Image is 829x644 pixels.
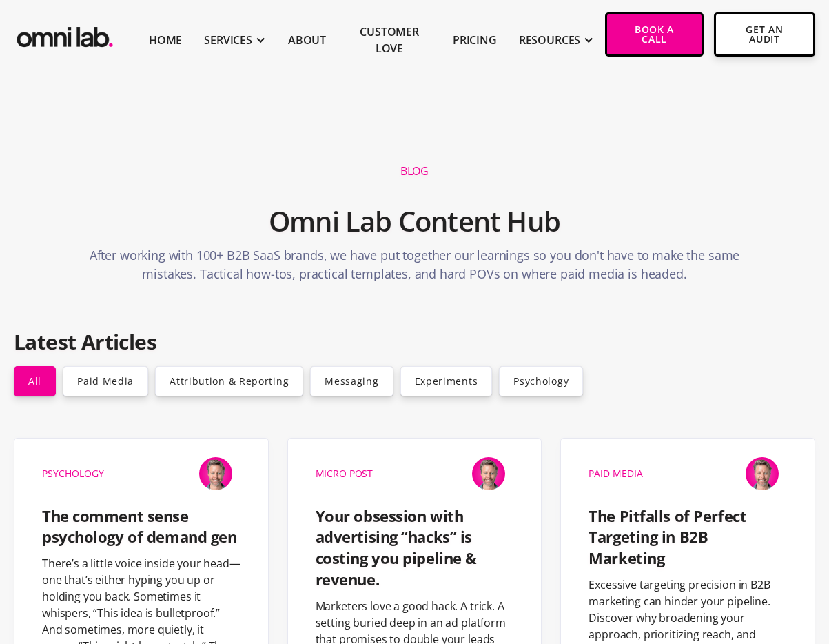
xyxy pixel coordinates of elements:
[14,329,815,355] h2: Latest Articles
[519,32,581,48] div: RESOURCES
[316,497,514,590] a: Your obsession with advertising “hacks” is costing you pipeline & revenue.
[14,17,116,50] a: home
[42,505,240,548] h4: The comment sense psychology of demand gen
[316,464,373,483] div: Micro Post
[348,23,431,57] a: Customer Love
[605,12,704,57] a: Book a Call
[288,32,326,48] a: About
[581,484,829,644] iframe: Chat Widget
[42,497,240,548] a: The comment sense psychology of demand gen
[464,449,513,499] img: Jason Steele
[42,469,104,479] div: Psychology
[499,366,583,396] a: Psychology
[149,32,182,48] a: Home
[269,197,560,246] h2: Omni Lab Content Hub
[400,366,493,396] a: Experiments
[714,12,815,57] a: Get An Audit
[400,164,429,179] h1: Blog
[14,17,116,50] img: Omni Lab: B2B SaaS Demand Generation Agency
[42,462,104,485] a: Psychology
[737,449,787,499] img: Jason Steele
[14,366,56,396] a: all
[155,366,303,396] a: Attribution & Reporting
[589,462,643,485] a: Paid Media
[310,366,393,396] a: Messaging
[316,505,514,590] h4: Your obsession with advertising “hacks” is costing you pipeline & revenue.
[63,366,148,396] a: Paid Media
[589,469,643,479] div: Paid Media
[191,449,240,499] img: Jason Steele
[204,32,252,48] div: SERVICES
[453,32,497,48] a: Pricing
[87,246,743,290] p: After working with 100+ B2B SaaS brands, we have put together our learnings so you don't have to ...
